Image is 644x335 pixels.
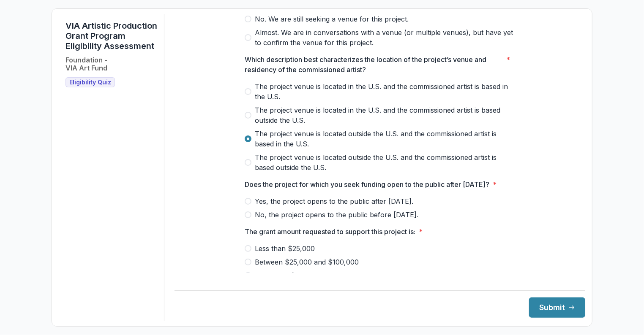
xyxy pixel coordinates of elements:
[255,81,515,102] span: The project venue is located in the U.S. and the commissioned artist is based in the U.S.
[65,56,107,72] h2: Foundation - VIA Art Fund
[245,54,503,75] p: Which description best characterizes the location of the project’s venue and residency of the com...
[255,14,409,24] span: No. We are still seeking a venue for this project.
[255,196,413,206] span: Yes, the project opens to the public after [DATE].
[255,27,515,48] span: Almost. We are in conversations with a venue (or multiple venues), but have yet to confirm the ve...
[255,129,515,149] span: The project venue is located outside the U.S. and the commissioned artist is based in the U.S.
[255,270,322,281] span: More than $100,000
[255,243,315,254] span: Less than $25,000
[69,79,111,86] span: Eligibility Quiz
[529,297,585,318] button: Submit
[255,210,418,220] span: No, the project opens to the public before [DATE].
[255,105,515,125] span: The project venue is located in the U.S. and the commissioned artist is based outside the U.S.
[255,257,359,267] span: Between $25,000 and $100,000
[255,152,515,173] span: The project venue is located outside the U.S. and the commissioned artist is based outside the U.S.
[245,227,415,237] p: The grant amount requested to support this project is:
[245,179,489,189] p: Does the project for which you seek funding open to the public after [DATE]?
[65,21,157,51] h1: VIA Artistic Production Grant Program Eligibility Assessment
